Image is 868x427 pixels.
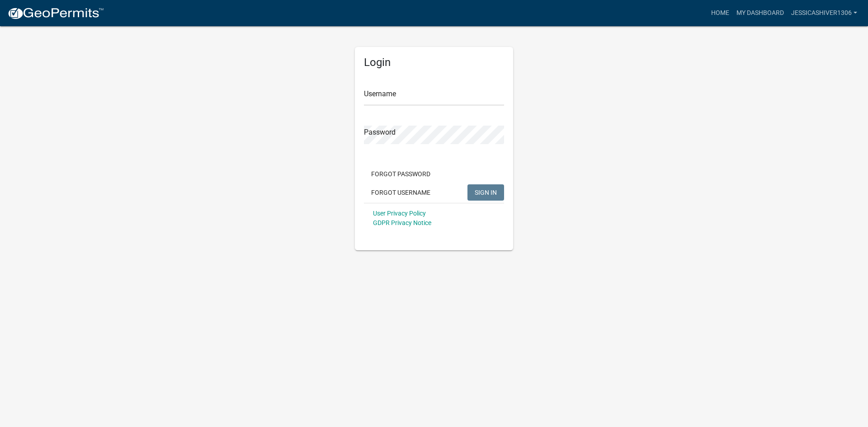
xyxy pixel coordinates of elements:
[475,188,497,196] span: SIGN IN
[708,5,733,22] a: Home
[373,210,426,217] a: User Privacy Policy
[373,219,431,226] a: GDPR Privacy Notice
[364,56,504,69] h5: Login
[788,5,861,22] a: JessicaShiver1306
[364,166,438,182] button: Forgot Password
[467,184,504,201] button: SIGN IN
[364,184,438,201] button: Forgot Username
[733,5,788,22] a: My Dashboard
